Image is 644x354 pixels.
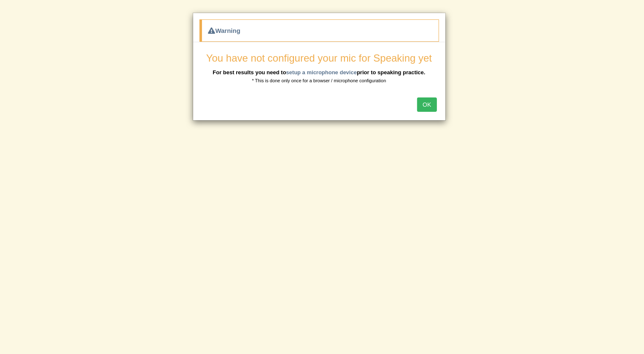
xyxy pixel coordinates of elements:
[286,69,357,76] a: setup a microphone device
[213,69,425,76] b: For best results you need to prior to speaking practice.
[199,19,439,42] div: Warning
[252,78,386,83] small: * This is done only once for a browser / microphone configuration
[417,97,437,112] button: OK
[206,52,432,64] span: You have not configured your mic for Speaking yet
